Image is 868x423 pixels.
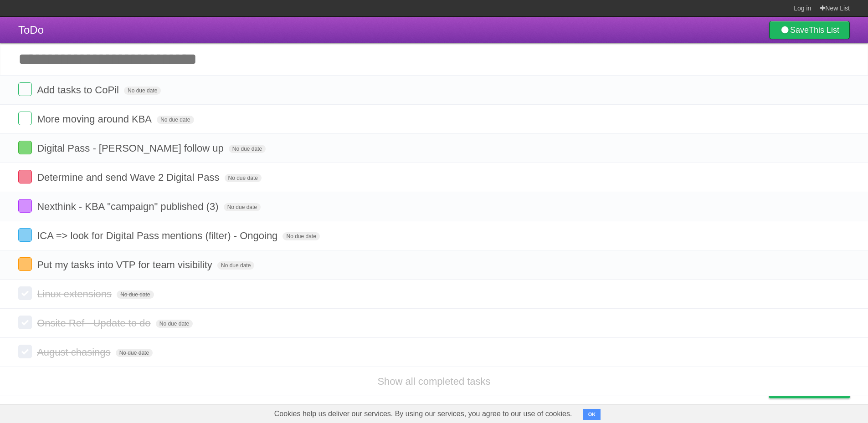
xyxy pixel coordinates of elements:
[18,82,32,96] label: Done
[116,349,153,357] span: No due date
[37,201,221,212] span: Nexthink - KBA "campaign" published (3)
[18,199,32,213] label: Done
[37,288,114,300] span: Linux extensions
[37,84,121,96] span: Add tasks to CoPil
[769,21,850,39] a: SaveThis List
[225,174,262,182] span: No due date
[18,228,32,242] label: Done
[18,112,32,125] label: Done
[18,316,32,329] label: Done
[282,232,319,240] span: No due date
[37,113,154,125] span: More moving around KBA
[583,409,601,420] button: OK
[18,286,32,300] label: Done
[788,382,845,398] span: Buy me a coffee
[217,261,254,270] span: No due date
[18,24,44,36] span: ToDo
[265,405,581,423] span: Cookies help us deliver our services. By using our services, you agree to our use of cookies.
[18,170,32,183] label: Done
[377,376,490,387] a: Show all completed tasks
[117,290,154,299] span: No due date
[18,345,32,358] label: Done
[37,230,280,241] span: ICA => look for Digital Pass mentions (filter) - Ongoing
[157,116,194,124] span: No due date
[224,203,261,211] span: No due date
[156,320,193,328] span: No due date
[124,87,161,95] span: No due date
[229,145,266,153] span: No due date
[809,25,839,35] b: This List
[18,257,32,271] label: Done
[37,259,215,270] span: Put my tasks into VTP for team visibility
[37,143,226,154] span: Digital Pass - [PERSON_NAME] follow up
[37,172,221,183] span: Determine and send Wave 2 Digital Pass
[37,317,153,329] span: Onsite Ref - Update to do
[37,347,113,358] span: August chasings
[18,141,32,154] label: Done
